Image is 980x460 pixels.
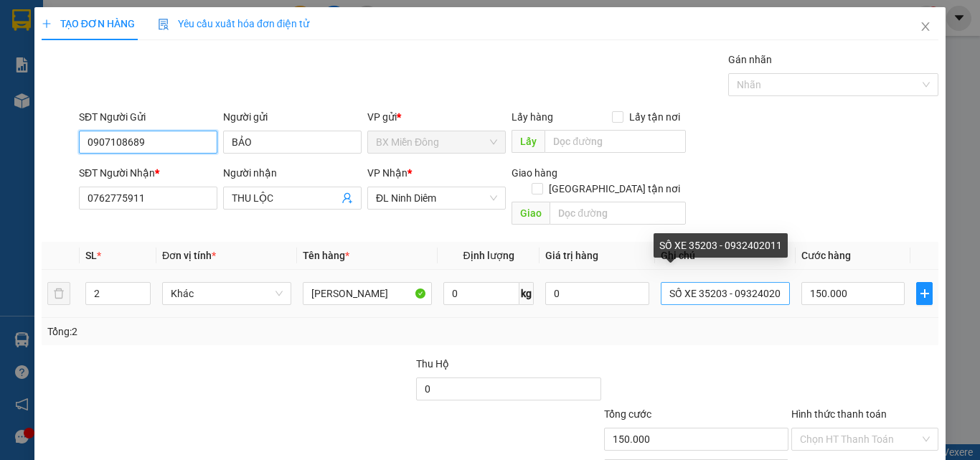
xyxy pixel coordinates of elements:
input: Ghi Chú [661,282,790,305]
span: Định lượng [463,250,514,261]
span: Lấy hàng [512,111,553,123]
span: Đơn vị tính [162,250,216,261]
span: SL [85,250,97,261]
div: Người gửi [223,109,362,125]
label: Gán nhãn [728,54,772,65]
span: Khác [171,283,283,304]
input: 0 [545,282,649,305]
li: VP BX Phía Nam [GEOGRAPHIC_DATA] [99,61,191,108]
span: Thu Hộ [416,358,449,370]
button: Close [905,7,946,47]
div: VP gửi [367,109,506,125]
label: Hình thức thanh toán [791,408,887,420]
span: Giao hàng [512,167,557,179]
input: Dọc đường [550,202,686,225]
div: Tổng: 2 [47,324,380,339]
span: Lấy tận nơi [623,109,686,125]
button: delete [47,282,70,305]
span: Giao [512,202,550,225]
span: Cước hàng [801,250,851,261]
span: Giá trị hàng [545,250,598,261]
img: icon [158,19,169,30]
span: Tên hàng [303,250,349,261]
span: plus [42,19,52,29]
button: plus [916,282,933,305]
input: VD: Bàn, Ghế [303,282,432,305]
span: TẠO ĐƠN HÀNG [42,18,135,29]
span: VP Nhận [367,167,407,179]
span: Lấy [512,130,545,153]
div: SỐ XE 35203 - 0932402011 [654,233,788,258]
div: SĐT Người Gửi [79,109,217,125]
span: BX Miền Đông [376,131,497,153]
div: SĐT Người Nhận [79,165,217,181]
input: Dọc đường [545,130,686,153]
div: Người nhận [223,165,362,181]
span: close [920,21,931,32]
b: 339 Đinh Bộ Lĩnh, P26 [7,79,75,106]
li: Cúc Tùng [7,7,208,34]
span: kg [519,282,534,305]
span: user-add [341,192,353,204]
span: ĐL Ninh Diêm [376,187,497,209]
span: [GEOGRAPHIC_DATA] tận nơi [543,181,686,197]
span: plus [917,288,932,299]
span: Yêu cầu xuất hóa đơn điện tử [158,18,309,29]
span: environment [7,80,17,90]
li: VP BX Miền Đông [7,61,99,77]
span: Tổng cước [604,408,651,420]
